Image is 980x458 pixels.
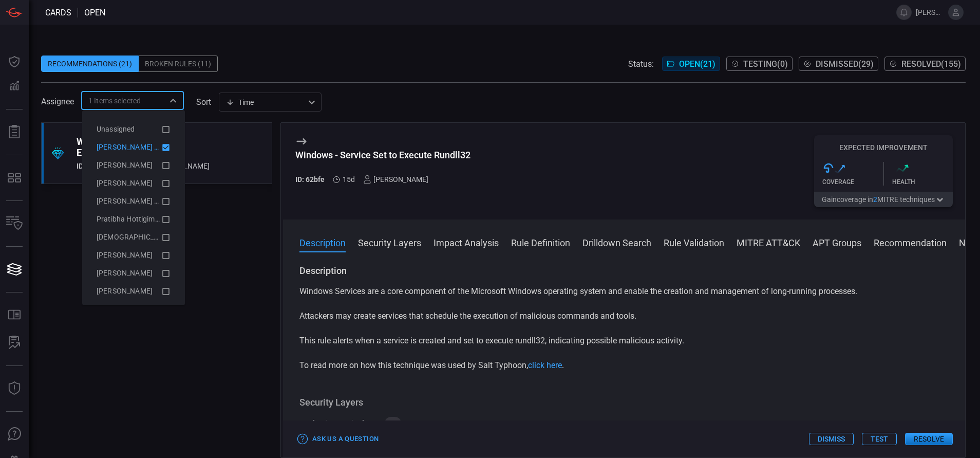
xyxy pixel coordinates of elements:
[813,236,861,248] button: APT Groups
[226,97,305,107] div: Time
[97,251,153,259] span: [PERSON_NAME]
[295,175,325,184] h5: ID: 62bfe
[743,59,788,69] span: Testing ( 0 )
[679,59,715,69] span: Open ( 21 )
[434,236,499,248] button: Impact Analysis
[299,335,949,347] p: This rule alerts when a service is created and set to execute rundll32, indicating possible malic...
[97,233,229,241] span: [DEMOGRAPHIC_DATA][PERSON_NAME]
[2,303,27,327] button: Rule Catalog
[2,422,27,447] button: Ask Us A Question
[299,359,949,372] p: To read more on how this technique was used by Salt Typhoon, .
[892,178,953,186] div: Health
[88,228,179,246] li: Vedang Ranmale
[2,211,27,236] button: Inventory
[97,179,153,187] span: [PERSON_NAME]
[299,265,949,277] h3: Description
[582,236,651,248] button: Drilldown Search
[905,433,953,445] button: Resolve
[88,156,179,174] li: Andrew Ghobrial
[299,396,949,409] h3: Security Layers
[299,310,949,322] p: Attackers may create services that schedule the execution of malicious commands and tools.
[97,215,166,223] span: Pratibha Hottigimath
[2,331,27,355] button: ALERT ANALYSIS
[97,161,153,169] span: [PERSON_NAME]
[88,192,179,210] li: Mason Brand
[737,236,800,248] button: MITRE ATT&CK
[166,94,180,108] button: Close
[862,433,897,445] button: Test
[299,418,381,430] div: Endpoint - Windows
[77,162,106,170] h5: ID: 62bfe
[295,150,470,160] div: Windows - Service Set to Execute Rundll32
[97,125,135,133] span: Unassigned
[88,264,179,282] li: drew garthe
[299,236,346,248] button: Description
[814,143,953,152] h5: Expected Improvement
[2,376,27,401] button: Threat Intelligence
[299,285,949,298] p: Windows Services are a core component of the Microsoft Windows operating system and enable the cr...
[799,57,878,71] button: Dismissed(29)
[139,56,218,72] div: Broken Rules (11)
[88,96,141,106] span: 1 Items selected
[97,269,153,277] span: [PERSON_NAME]
[2,49,27,74] button: Dashboard
[2,74,27,99] button: Detections
[2,257,27,282] button: Cards
[88,174,179,192] li: Derrick Ferrier
[901,59,961,69] span: Resolved ( 155 )
[358,236,421,248] button: Security Layers
[41,56,139,72] div: Recommendations (21)
[295,431,381,447] button: Ask Us a Question
[662,57,720,71] button: Open(21)
[196,97,211,107] label: sort
[88,210,179,228] li: Pratibha Hottigimath
[628,59,654,69] span: Status:
[97,197,174,205] span: [PERSON_NAME] Brand
[816,59,874,69] span: Dismissed ( 29 )
[916,8,944,16] span: [PERSON_NAME].[PERSON_NAME]
[45,8,71,17] span: Cards
[41,97,74,106] span: Assignee
[874,236,947,248] button: Recommendation
[2,166,27,190] button: MITRE - Detection Posture
[2,120,27,144] button: Reports
[726,57,793,71] button: Testing(0)
[97,287,153,295] span: [PERSON_NAME]
[873,195,877,204] span: 2
[343,175,355,184] span: Aug 10, 2025 9:09 AM
[822,178,883,186] div: Coverage
[528,360,562,370] a: click here
[664,236,724,248] button: Rule Validation
[97,143,181,151] span: [PERSON_NAME] (Myself)
[84,8,105,17] span: open
[814,192,953,207] button: Gaincoverage in2MITRE techniques
[385,417,401,431] div: 1
[77,136,210,158] div: Windows - Service Set to Execute Rundll32
[809,433,854,445] button: Dismiss
[363,175,428,184] div: [PERSON_NAME]
[88,282,179,300] li: eric coffy
[88,120,179,138] li: Unassigned
[88,246,179,264] li: bob blake
[511,236,570,248] button: Rule Definition
[884,57,966,71] button: Resolved(155)
[88,138,179,156] li: Aravind Chinthala (Myself)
